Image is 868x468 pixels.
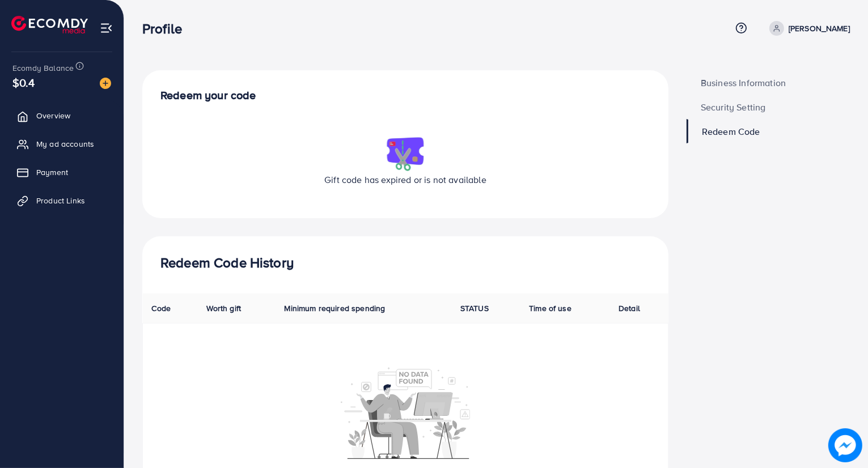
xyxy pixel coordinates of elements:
[160,120,650,200] div: Gift code has expired or is not available
[341,366,470,459] img: No account
[36,138,94,150] span: My ad accounts
[789,22,850,35] p: [PERSON_NAME]
[11,16,88,33] img: logo
[207,303,242,314] span: Worth gift
[160,88,650,102] h4: Redeem your code
[701,78,786,87] span: Business Information
[100,22,113,35] img: menu
[9,104,115,127] a: Overview
[830,430,860,460] img: image
[36,110,70,121] span: Overview
[765,21,850,36] a: [PERSON_NAME]
[36,167,68,178] span: Payment
[152,303,171,314] span: Code
[284,303,385,314] span: Minimum required spending
[619,303,640,314] span: Detail
[36,195,85,206] span: Product Links
[702,127,760,136] span: Redeem Code
[12,62,74,74] span: Ecomdy Balance
[701,103,766,112] span: Security Setting
[9,189,115,212] a: Product Links
[12,74,35,91] span: $0.4
[460,303,489,314] span: STATUS
[142,20,191,37] h3: Profile
[9,161,115,184] a: Payment
[100,78,111,89] img: image
[529,303,571,314] span: Time of use
[9,133,115,155] a: My ad accounts
[383,134,428,173] img: img
[160,254,650,271] h3: Redeem Code History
